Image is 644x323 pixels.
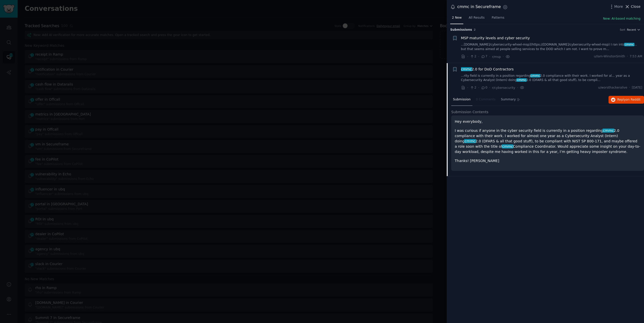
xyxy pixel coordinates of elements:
[626,98,640,101] span: on Reddit
[530,74,541,77] span: cmmc
[627,54,628,59] span: ·
[629,86,630,90] span: ·
[617,98,640,102] span: Reply
[489,85,490,90] span: ·
[602,129,614,133] span: cmmc
[450,28,472,32] span: Submission s
[489,54,490,59] span: ·
[490,14,506,24] a: Patterns
[627,28,640,31] button: Recent
[609,4,623,9] button: More
[481,54,487,59] span: 7
[624,43,634,46] span: cmmc
[620,28,625,31] div: Sort
[455,119,640,124] p: Hey everybody,
[474,28,476,31] span: 2
[632,86,642,90] span: [DATE]
[492,55,501,59] span: r/msp
[625,4,640,9] button: Close
[451,109,488,115] span: Submission Contents
[467,14,486,24] a: All Results
[461,43,642,51] a: ...[DOMAIN_NAME]/cybersecurity-wheel-msp](https://[DOMAIN_NAME]/cybersecurity-wheel-msp) I ran in...
[457,4,501,10] div: cmmc in Secureframe
[470,86,476,90] span: 2
[461,67,472,71] span: cmmc
[467,54,468,59] span: ·
[631,4,640,9] span: Close
[461,67,514,72] a: cmmc2.0 for DoD Contractors
[450,14,463,24] a: 2 New
[614,4,623,9] span: More
[455,158,640,164] p: Thanks! [PERSON_NAME]
[503,54,504,59] span: ·
[469,16,484,20] span: All Results
[461,35,530,41] a: MSP maturity levels and cyber security
[453,97,471,102] span: Submission
[478,85,479,90] span: ·
[467,85,468,90] span: ·
[502,144,513,148] span: cmmc
[470,54,476,59] span: 2
[461,74,642,83] a: ...rity field is currently in a position regardingcmmc2.0 compliance with their work. I worked fo...
[630,54,642,59] span: 7:53 AM
[455,128,640,154] p: I was curious if anyone in the cyber security field is currently in a position regarding 2.0 comp...
[627,28,636,31] span: Recent
[452,16,462,20] span: 2 New
[492,16,504,20] span: Patterns
[603,17,640,21] button: New: AI-based matching
[492,86,515,90] span: r/cybersecurity
[464,139,476,143] span: cmmc
[594,54,625,59] span: u/Iam-WinstonSmith
[517,85,518,90] span: ·
[598,86,627,90] span: u/worsthackeralive
[481,86,487,90] span: 0
[478,54,479,59] span: ·
[501,97,516,102] span: Summary
[609,96,644,104] button: Replyon Reddit
[461,67,514,72] span: 2.0 for DoD Contractors
[516,78,527,82] span: cmmc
